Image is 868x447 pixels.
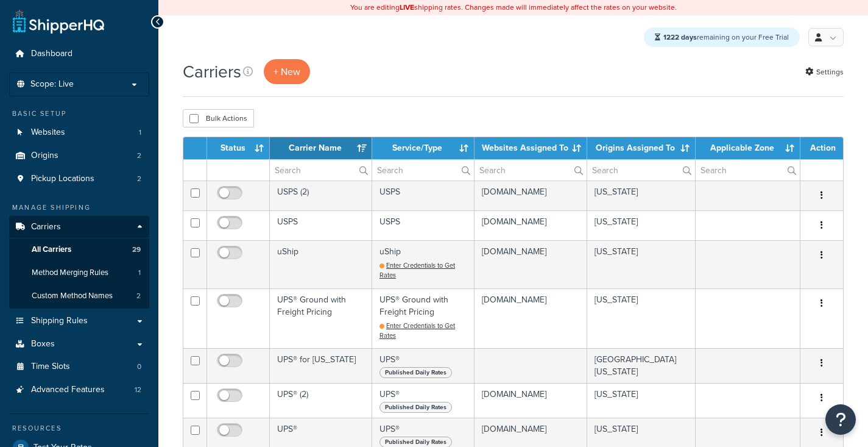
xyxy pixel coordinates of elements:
td: uShip [270,240,372,288]
span: Dashboard [31,49,72,59]
a: Enter Credentials to Get Rates [379,321,455,340]
span: All Carriers [32,245,71,255]
span: Published Daily Rates [379,367,452,378]
li: Origins [9,145,149,167]
input: Search [270,160,372,181]
button: + New [264,59,310,84]
a: Origins 2 [9,145,149,167]
div: Manage Shipping [9,202,149,213]
span: Pickup Locations [31,174,94,184]
span: 2 [137,174,141,184]
td: USPS (2) [270,181,372,210]
a: Dashboard [9,43,149,65]
span: Scope: Live [30,79,74,90]
td: [US_STATE] [587,288,696,348]
div: remaining on your Free Trial [644,27,800,47]
span: Carriers [31,222,61,232]
li: Time Slots [9,356,149,378]
td: [DOMAIN_NAME] [475,288,587,348]
td: UPS® [372,383,475,418]
a: Custom Method Names 2 [9,285,149,307]
td: UPS® Ground with Freight Pricing [372,288,475,348]
span: Advanced Features [31,385,105,395]
td: UPS® (2) [270,383,372,418]
a: All Carriers 29 [9,238,149,261]
li: Websites [9,121,149,144]
th: Carrier Name: activate to sort column ascending [270,137,372,159]
a: ShipperHQ Home [13,9,104,34]
td: uShip [372,240,475,288]
a: Shipping Rules [9,310,149,332]
span: Boxes [31,339,55,349]
td: [GEOGRAPHIC_DATA] [US_STATE] [587,348,696,383]
span: Method Merging Rules [32,268,108,278]
span: Custom Method Names [32,291,113,301]
div: Resources [9,423,149,434]
th: Status: activate to sort column ascending [207,137,270,159]
span: 2 [137,151,141,161]
a: Method Merging Rules 1 [9,262,149,284]
td: [DOMAIN_NAME] [475,210,587,240]
td: USPS [372,181,475,210]
button: Bulk Actions [183,109,254,127]
a: Carriers [9,216,149,238]
button: Open Resource Center [825,404,856,435]
span: Websites [31,127,65,138]
span: 1 [138,268,141,278]
th: Applicable Zone: activate to sort column ascending [696,137,800,159]
th: Service/Type: activate to sort column ascending [372,137,475,159]
a: Advanced Features 12 [9,379,149,401]
td: [US_STATE] [587,181,696,210]
h1: Carriers [183,60,241,84]
td: [US_STATE] [587,240,696,288]
li: Custom Method Names [9,285,149,307]
span: 2 [136,291,141,301]
input: Search [696,160,800,181]
td: [DOMAIN_NAME] [475,383,587,418]
td: USPS [372,210,475,240]
strong: 1222 days [663,32,697,43]
th: Websites Assigned To: activate to sort column ascending [475,137,587,159]
th: Action [800,137,843,159]
a: Enter Credentials to Get Rates [379,260,455,280]
td: [DOMAIN_NAME] [475,240,587,288]
td: UPS® [372,348,475,383]
li: All Carriers [9,238,149,261]
a: Websites 1 [9,121,149,144]
td: [US_STATE] [587,210,696,240]
td: [DOMAIN_NAME] [475,181,587,210]
th: Origins Assigned To: activate to sort column ascending [587,137,696,159]
td: [US_STATE] [587,383,696,418]
td: UPS® Ground with Freight Pricing [270,288,372,348]
b: LIVE [400,2,414,13]
li: Pickup Locations [9,168,149,190]
span: 29 [132,245,141,255]
span: 1 [139,127,141,138]
li: Method Merging Rules [9,262,149,284]
td: UPS® for [US_STATE] [270,348,372,383]
input: Search [587,160,695,181]
a: Pickup Locations 2 [9,168,149,190]
div: Basic Setup [9,109,149,119]
a: Settings [805,63,844,80]
td: USPS [270,210,372,240]
li: Advanced Features [9,379,149,401]
li: Carriers [9,216,149,309]
span: Time Slots [31,362,70,372]
input: Search [475,160,587,181]
span: Origins [31,151,58,161]
input: Search [372,160,474,181]
a: Boxes [9,333,149,356]
span: 0 [137,362,141,372]
a: Time Slots 0 [9,356,149,378]
span: Shipping Rules [31,316,88,326]
span: Published Daily Rates [379,402,452,413]
span: 12 [135,385,141,395]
